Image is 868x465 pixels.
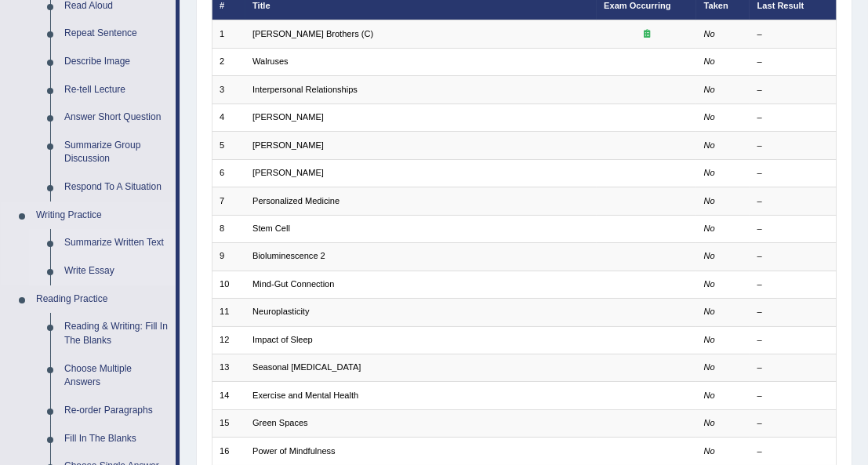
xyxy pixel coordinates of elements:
td: 1 [212,20,245,48]
em: No [704,418,715,427]
div: – [757,140,829,152]
em: No [704,251,715,260]
a: Bioluminescence 2 [252,251,325,260]
div: – [757,445,829,458]
td: 2 [212,48,245,75]
a: Exam Occurring [604,1,670,10]
td: 6 [212,159,245,187]
div: – [757,28,829,41]
em: No [704,29,715,38]
td: 12 [212,326,245,354]
em: No [704,362,715,372]
div: – [757,417,829,430]
a: [PERSON_NAME] [252,112,324,122]
td: 4 [212,104,245,131]
div: – [757,250,829,263]
a: Stem Cell [252,223,290,233]
em: No [704,196,715,205]
a: Fill In The Blanks [57,425,176,453]
td: 3 [212,76,245,104]
td: 5 [212,132,245,159]
a: Repeat Sentence [57,20,176,48]
em: No [704,279,715,289]
a: Respond To A Situation [57,173,176,202]
td: 13 [212,354,245,382]
div: Exam occurring question [604,28,689,41]
em: No [704,140,715,150]
a: Impact of Sleep [252,335,313,344]
td: 14 [212,382,245,409]
div: – [757,56,829,68]
a: Exercise and Mental Health [252,391,358,400]
em: No [704,223,715,233]
td: 15 [212,409,245,437]
a: [PERSON_NAME] [252,168,324,177]
a: Describe Image [57,48,176,76]
a: [PERSON_NAME] [252,140,324,150]
a: Summarize Group Discussion [57,132,176,173]
a: Summarize Written Text [57,229,176,257]
a: Writing Practice [29,202,176,230]
a: [PERSON_NAME] Brothers (C) [252,29,373,38]
em: No [704,168,715,177]
div: – [757,84,829,96]
div: – [757,278,829,291]
td: 10 [212,271,245,298]
td: 11 [212,299,245,326]
div: – [757,390,829,402]
div: – [757,167,829,180]
div: – [757,195,829,208]
td: 9 [212,243,245,271]
a: Re-order Paragraphs [57,397,176,425]
a: Green Spaces [252,418,308,427]
td: 16 [212,438,245,465]
a: Reading Practice [29,285,176,314]
em: No [704,85,715,94]
em: No [704,112,715,122]
a: Choose Multiple Answers [57,355,176,397]
div: – [757,306,829,318]
a: Power of Mindfulness [252,446,336,456]
em: No [704,391,715,400]
a: Interpersonal Relationships [252,85,358,94]
em: No [704,307,715,316]
em: No [704,446,715,456]
td: 7 [212,187,245,215]
div: – [757,334,829,347]
div: – [757,223,829,235]
a: Mind-Gut Connection [252,279,334,289]
td: 8 [212,215,245,242]
em: No [704,56,715,66]
a: Walruses [252,56,289,66]
em: No [704,335,715,344]
a: Personalized Medicine [252,196,340,205]
div: – [757,111,829,124]
a: Re-tell Lecture [57,76,176,104]
div: – [757,361,829,374]
a: Write Essay [57,257,176,285]
a: Answer Short Question [57,104,176,132]
a: Reading & Writing: Fill In The Blanks [57,313,176,354]
a: Seasonal [MEDICAL_DATA] [252,362,361,372]
a: Neuroplasticity [252,307,309,316]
